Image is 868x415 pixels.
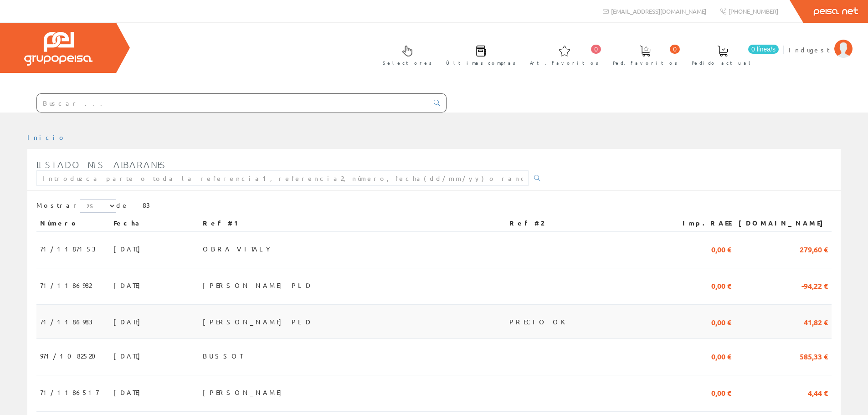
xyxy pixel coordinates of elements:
span: 0,00 € [711,241,731,256]
span: Art. favoritos [530,58,599,67]
span: 0 línea/s [748,45,779,54]
span: Indugest [789,45,830,54]
th: Ref #1 [199,215,505,231]
span: [DATE] [113,348,145,364]
a: Selectores [374,38,437,71]
span: [DATE] [113,241,145,256]
span: -94,22 € [801,277,828,293]
span: [EMAIL_ADDRESS][DOMAIN_NAME] [611,7,706,15]
a: Inicio [27,133,66,141]
span: [DATE] [113,277,145,293]
span: [DATE] [113,314,145,329]
select: Mostrar [80,199,116,213]
span: 0 [591,45,601,54]
span: 41,82 € [804,314,828,329]
span: [DATE] [113,384,145,400]
label: Mostrar [36,199,116,213]
th: [DOMAIN_NAME] [735,215,832,231]
div: de 83 [36,199,832,215]
span: Pedido actual [692,58,754,67]
span: Ped. favoritos [613,58,678,67]
span: 0,00 € [711,348,731,364]
input: Buscar ... [37,94,428,112]
span: [PHONE_NUMBER] [729,7,778,15]
span: 0,00 € [711,384,731,400]
span: 0 [670,45,680,54]
span: Listado mis albaranes [36,159,166,170]
th: Número [36,215,110,231]
span: BUSSOT [203,348,242,364]
span: 71/1186982 [40,277,92,293]
span: PRECIO OK [509,314,572,329]
span: 971/1082520 [40,348,101,364]
span: [PERSON_NAME] [203,384,286,400]
span: [PERSON_NAME] PLD [203,314,312,329]
img: Grupo Peisa [24,32,92,66]
span: 71/1186983 [40,314,92,329]
span: 71/1186517 [40,384,98,400]
span: 4,44 € [808,384,828,400]
span: [PERSON_NAME] PLD [203,277,312,293]
span: 71/1187153 [40,241,96,256]
span: 0,00 € [711,277,731,293]
a: Indugest [789,38,853,46]
span: 585,33 € [800,348,828,364]
span: OBRA VITALY [203,241,274,256]
th: Imp.RAEE [667,215,735,231]
span: Últimas compras [446,58,516,67]
th: Ref #2 [506,215,667,231]
span: 0,00 € [711,314,731,329]
th: Fecha [110,215,199,231]
span: Selectores [383,58,432,67]
input: Introduzca parte o toda la referencia1, referencia2, número, fecha(dd/mm/yy) o rango de fechas(dd... [36,170,529,186]
a: Últimas compras [437,38,520,71]
span: 279,60 € [800,241,828,256]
